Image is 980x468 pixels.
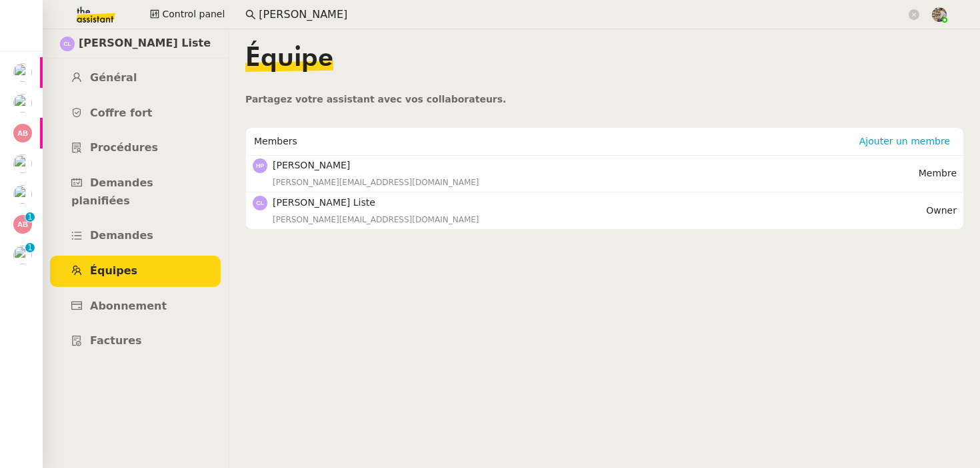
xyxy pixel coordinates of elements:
[90,141,158,154] span: Procédures
[25,212,35,222] nz-badge-sup: 1
[13,94,32,113] img: users%2FAXgjBsdPtrYuxuZvIJjRexEdqnq2%2Favatar%2F1599931753966.jpeg
[259,6,906,24] input: Rechercher
[142,5,233,24] button: Control panel
[926,205,957,216] span: Owner
[932,7,947,22] img: 388bd129-7e3b-4cb1-84b4-92a3d763e9b7
[90,264,137,277] span: Équipes
[13,154,32,173] img: users%2FHIWaaSoTa5U8ssS5t403NQMyZZE3%2Favatar%2Fa4be050e-05fa-4f28-bbe7-e7e8e4788720
[13,124,32,142] img: svg
[253,196,267,210] img: svg
[90,71,137,84] span: Général
[50,291,221,322] a: Abonnement
[90,300,167,312] span: Abonnement
[919,168,957,178] span: Membre
[854,134,955,148] button: Ajouter un membre
[13,185,32,204] img: users%2FHIWaaSoTa5U8ssS5t403NQMyZZE3%2Favatar%2Fa4be050e-05fa-4f28-bbe7-e7e8e4788720
[60,37,75,51] img: svg
[90,334,142,347] span: Factures
[253,158,267,173] img: svg
[50,63,221,94] a: Général
[273,195,926,210] h4: [PERSON_NAME] Liste
[13,215,32,234] img: svg
[50,220,221,252] a: Demandes
[162,7,225,22] span: Control panel
[50,168,221,216] a: Demandes planifiées
[13,246,32,264] img: users%2FHIWaaSoTa5U8ssS5t403NQMyZZE3%2Favatar%2Fa4be050e-05fa-4f28-bbe7-e7e8e4788720
[90,107,153,119] span: Coffre fort
[273,158,919,173] h4: [PERSON_NAME]
[50,132,221,164] a: Procédures
[50,256,221,287] a: Équipes
[27,212,33,224] p: 1
[859,134,950,148] span: Ajouter un membre
[254,128,854,154] div: Members
[245,45,333,72] span: Équipe
[50,98,221,129] a: Coffre fort
[273,176,919,189] div: [PERSON_NAME][EMAIL_ADDRESS][DOMAIN_NAME]
[71,176,153,207] span: Demandes planifiées
[90,229,153,242] span: Demandes
[79,35,211,53] span: [PERSON_NAME] Liste
[273,213,926,226] div: [PERSON_NAME][EMAIL_ADDRESS][DOMAIN_NAME]
[245,94,506,105] span: Partagez votre assistant avec vos collaborateurs.
[25,243,35,252] nz-badge-sup: 1
[27,243,33,255] p: 1
[13,63,32,82] img: users%2FHIWaaSoTa5U8ssS5t403NQMyZZE3%2Favatar%2Fa4be050e-05fa-4f28-bbe7-e7e8e4788720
